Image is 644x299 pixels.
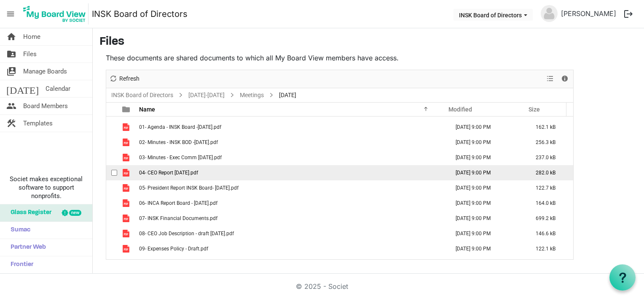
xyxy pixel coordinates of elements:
td: November 15, 2024 9:00 PM column header Modified [447,150,527,165]
div: Details [558,70,572,88]
td: is template cell column header type [117,226,137,241]
button: logout [620,5,637,23]
td: November 15, 2024 9:00 PM column header Modified [447,241,527,256]
td: checkbox [106,241,117,256]
span: Glass Register [6,204,51,221]
td: 256.3 kB is template cell column header Size [527,135,573,150]
td: 02- Minutes - INSK BOD -22 Sept 2024.pdf is template cell column header Name [137,135,447,150]
span: 07- INSK Financial Documents.pdf [139,215,217,221]
span: 04- CEO Report [DATE].pdf [139,170,198,176]
td: checkbox [106,226,117,241]
a: Meetings [238,90,266,101]
button: Details [559,73,571,84]
span: 06- INCA Report Board - [DATE].pdf [139,200,217,206]
div: new [69,210,81,216]
button: INSK Board of Directors dropdownbutton [453,9,533,21]
td: 122.7 kB is template cell column header Size [527,180,573,196]
span: construction [6,115,16,132]
td: is template cell column header type [117,196,137,211]
span: people [6,98,16,114]
td: November 15, 2024 9:00 PM column header Modified [447,211,527,226]
span: Refresh [118,73,140,84]
td: 09- Expenses Policy - Draft.pdf is template cell column header Name [137,241,447,256]
span: Name [139,106,155,113]
td: November 15, 2024 9:00 PM column header Modified [447,135,527,150]
a: INSK Board of Directors [110,90,175,101]
a: [DATE]-[DATE] [187,90,226,101]
td: 699.2 kB is template cell column header Size [527,211,573,226]
span: Partner Web [6,239,46,256]
td: November 15, 2024 9:00 PM column header Modified [447,120,527,135]
td: checkbox [106,165,117,180]
span: 02- Minutes - INSK BOD -[DATE].pdf [139,139,218,145]
div: Refresh [106,70,142,88]
td: 92.3 kB is template cell column header Size [527,256,573,272]
span: Frontier [6,256,33,273]
span: 01- Agenda - INSK Board -[DATE].pdf [139,124,221,130]
a: © 2025 - Societ [296,282,348,291]
td: checkbox [106,120,117,135]
td: 08- CEO Job Description - draft 9-22-24.pdf is template cell column header Name [137,226,447,241]
td: checkbox [106,196,117,211]
td: 164.0 kB is template cell column header Size [527,196,573,211]
td: is template cell column header type [117,211,137,226]
td: 07- INSK Financial Documents.pdf is template cell column header Name [137,211,447,226]
td: checkbox [106,211,117,226]
span: [DATE] [277,90,298,101]
td: November 15, 2024 9:00 PM column header Modified [447,226,527,241]
td: is template cell column header type [117,180,137,196]
td: is template cell column header type [117,165,137,180]
td: 03- Minutes - Exec Comm 25 Oct 2024.pdf is template cell column header Name [137,150,447,165]
td: 122.1 kB is template cell column header Size [527,241,573,256]
span: home [6,28,16,45]
td: is template cell column header type [117,120,137,135]
td: 05- President Report INSK Board- 16 Nov 2024.pdf is template cell column header Name [137,180,447,196]
td: checkbox [106,180,117,196]
button: View dropdownbutton [545,73,555,84]
span: Home [23,28,40,45]
span: Calendar [46,80,70,97]
span: Files [23,46,37,63]
td: November 15, 2024 9:00 PM column header Modified [447,165,527,180]
td: checkbox [106,135,117,150]
span: Board Members [23,98,68,114]
span: [DATE] [6,80,39,97]
td: checkbox [106,256,117,272]
td: 10- Expenses Policy - Clarification.pdf is template cell column header Name [137,256,447,272]
span: Manage Boards [23,63,67,80]
td: is template cell column header type [117,150,137,165]
span: Sumac [6,222,30,239]
p: These documents are shared documents to which all My Board View members have access. [106,53,574,63]
td: is template cell column header type [117,241,137,256]
span: 05- President Report INSK Board- [DATE].pdf [139,185,239,191]
td: 162.1 kB is template cell column header Size [527,120,573,135]
td: November 15, 2024 9:00 PM column header Modified [447,196,527,211]
td: 146.6 kB is template cell column header Size [527,226,573,241]
span: 09- Expenses Policy - Draft.pdf [139,246,208,252]
td: 282.0 kB is template cell column header Size [527,165,573,180]
td: 01- Agenda - INSK Board -16 Nov 2024.pdf is template cell column header Name [137,120,447,135]
span: folder_shared [6,46,16,63]
td: 06- INCA Report Board - 16 Nov 2024.pdf is template cell column header Name [137,196,447,211]
a: INSK Board of Directors [92,5,188,22]
a: [PERSON_NAME] [558,5,620,22]
td: November 15, 2024 9:00 PM column header Modified [447,256,527,272]
span: Modified [448,106,472,113]
span: menu [3,6,19,22]
img: My Board View Logo [21,3,89,24]
td: 04- CEO Report Nov 2024.pdf is template cell column header Name [137,165,447,180]
span: 08- CEO Job Description - draft [DATE].pdf [139,231,234,236]
img: no-profile-picture.svg [541,5,558,22]
td: November 15, 2024 9:00 PM column header Modified [447,180,527,196]
span: Size [529,106,540,113]
h3: Files [99,35,637,49]
span: Templates [23,115,53,132]
span: 03- Minutes - Exec Comm [DATE].pdf [139,155,222,160]
td: 237.0 kB is template cell column header Size [527,150,573,165]
td: is template cell column header type [117,256,137,272]
button: Refresh [108,73,141,84]
span: switch_account [6,63,16,80]
td: checkbox [106,150,117,165]
a: My Board View Logo [21,3,92,24]
span: Societ makes exceptional software to support nonprofits. [4,175,89,200]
